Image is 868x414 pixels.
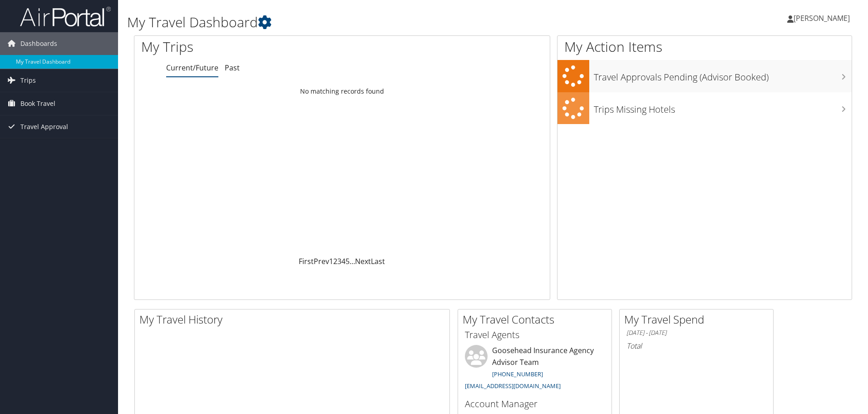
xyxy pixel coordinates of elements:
h1: My Trips [141,37,370,56]
a: [PHONE_NUMBER] [492,370,543,378]
a: Current/Future [166,63,218,73]
h3: Travel Agents [465,329,605,341]
a: Past [225,63,240,73]
a: [EMAIL_ADDRESS][DOMAIN_NAME] [465,382,561,390]
span: Travel Approval [20,115,68,138]
h3: Account Manager [465,398,605,410]
a: 4 [341,256,345,266]
img: airportal-logo.png [20,6,111,27]
a: 3 [337,256,341,266]
h6: Total [626,341,766,351]
h2: My Travel History [139,312,449,327]
h3: Trips Missing Hotels [594,99,852,116]
a: Travel Approvals Pending (Advisor Booked) [557,60,852,92]
a: Last [371,256,385,266]
span: [PERSON_NAME] [794,13,850,23]
h2: My Travel Spend [624,312,773,327]
span: Dashboards [20,32,57,55]
h3: Travel Approvals Pending (Advisor Booked) [594,66,852,84]
a: 1 [329,256,333,266]
span: Trips [20,69,36,92]
td: No matching records found [134,83,550,100]
a: 5 [345,256,350,266]
a: Prev [314,256,329,266]
h6: [DATE] - [DATE] [626,329,766,337]
h1: My Travel Dashboard [127,13,615,32]
a: [PERSON_NAME] [787,5,859,32]
span: … [350,256,355,266]
a: 2 [333,256,337,266]
h1: My Action Items [557,37,852,56]
a: Trips Missing Hotels [557,92,852,125]
li: Goosehead Insurance Agency Advisor Team [460,345,609,394]
a: Next [355,256,371,266]
a: First [299,256,314,266]
h2: My Travel Contacts [463,312,612,327]
span: Book Travel [20,92,55,115]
